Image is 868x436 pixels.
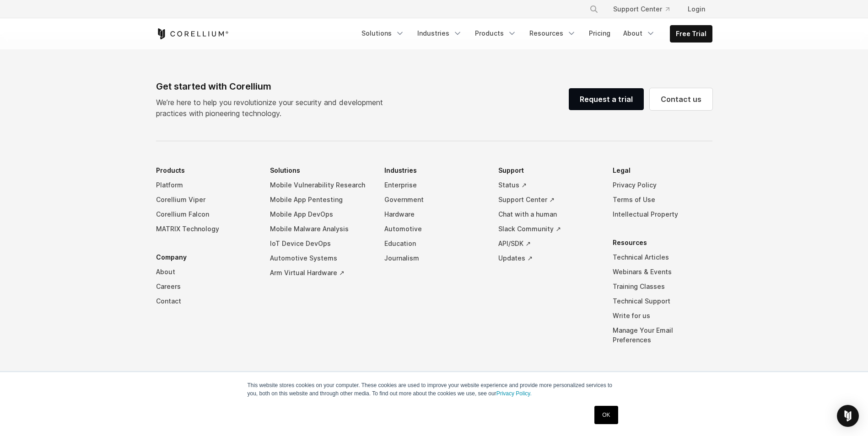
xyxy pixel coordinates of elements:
[356,25,410,42] a: Solutions
[594,406,618,424] a: OK
[837,405,859,427] div: Open Intercom Messenger
[498,207,598,222] a: Chat with a human
[412,25,468,42] a: Industries
[384,192,484,207] a: Government
[618,25,661,42] a: About
[606,1,677,17] a: Support Center
[613,323,712,347] a: Manage Your Email Preferences
[384,222,484,236] a: Automotive
[613,265,712,279] a: Webinars & Events
[384,236,484,251] a: Education
[156,97,390,119] p: We’re here to help you revolutionize your security and development practices with pioneering tech...
[524,25,582,42] a: Resources
[469,25,522,42] a: Products
[583,25,616,42] a: Pricing
[156,207,256,222] a: Corellium Falcon
[270,251,370,266] a: Automotive Systems
[586,1,602,17] button: Search
[613,178,712,192] a: Privacy Policy
[384,178,484,192] a: Enterprise
[156,178,256,192] a: Platform
[613,192,712,207] a: Terms of Use
[384,207,484,222] a: Hardware
[613,294,712,308] a: Technical Support
[498,192,598,207] a: Support Center ↗
[613,207,712,222] a: Intellectual Property
[156,163,712,361] div: Navigation Menu
[650,88,712,110] a: Contact us
[156,294,256,308] a: Contact
[680,1,712,17] a: Login
[270,222,370,236] a: Mobile Malware Analysis
[270,236,370,251] a: IoT Device DevOps
[498,251,598,266] a: Updates ↗
[356,25,712,43] div: Navigation Menu
[156,28,229,39] a: Corellium Home
[498,222,598,236] a: Slack Community ↗
[270,207,370,222] a: Mobile App DevOps
[156,265,256,279] a: About
[156,80,390,93] div: Get started with Corellium
[270,266,370,280] a: Arm Virtual Hardware ↗
[156,192,256,207] a: Corellium Viper
[270,192,370,207] a: Mobile App Pentesting
[270,178,370,192] a: Mobile Vulnerability Research
[613,308,712,323] a: Write for us
[156,279,256,294] a: Careers
[569,88,644,110] a: Request a trial
[384,251,484,266] a: Journalism
[578,1,712,17] div: Navigation Menu
[248,381,621,398] p: This website stores cookies on your computer. These cookies are used to improve your website expe...
[156,222,256,236] a: MATRIX Technology
[613,279,712,294] a: Training Classes
[613,250,712,265] a: Technical Articles
[670,26,712,42] a: Free Trial
[498,236,598,251] a: API/SDK ↗
[498,178,598,192] a: Status ↗
[496,390,532,397] a: Privacy Policy.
